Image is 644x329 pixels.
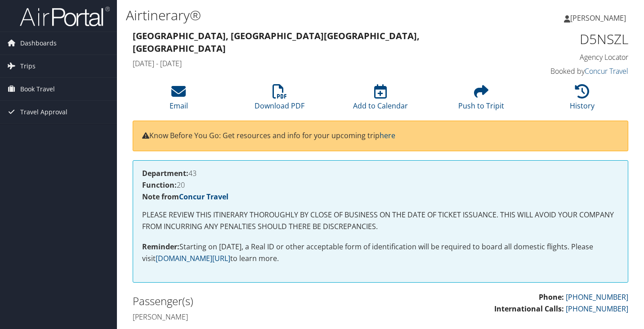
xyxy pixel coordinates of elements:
[585,66,628,76] a: Concur Travel
[20,101,67,123] span: Travel Approval
[20,78,55,100] span: Book Travel
[564,5,635,32] a: [PERSON_NAME]
[514,66,628,76] h4: Booked by
[566,292,628,302] a: [PHONE_NUMBER]
[142,170,619,177] h4: 43
[142,209,619,232] p: PLEASE REVIEW THIS ITINERARY THOROUGHLY BY CLOSE OF BUSINESS ON THE DATE OF TICKET ISSUANCE. THIS...
[255,89,304,111] a: Download PDF
[133,312,374,322] h4: [PERSON_NAME]
[156,253,230,263] a: [DOMAIN_NAME][URL]
[380,131,395,140] a: here
[179,192,228,202] a: Concur Travel
[570,13,626,23] span: [PERSON_NAME]
[458,89,504,111] a: Push to Tripit
[514,52,628,62] h4: Agency Locator
[20,55,36,77] span: Trips
[494,304,564,314] strong: International Calls:
[170,89,188,111] a: Email
[353,89,408,111] a: Add to Calendar
[20,6,110,27] img: airportal-logo.png
[142,181,619,189] h4: 20
[514,30,628,49] h1: D5NSZL
[126,6,465,25] h1: Airtinerary®
[142,180,177,190] strong: Function:
[142,242,179,252] strong: Reminder:
[566,304,628,314] a: [PHONE_NUMBER]
[570,89,595,111] a: History
[20,32,57,54] span: Dashboards
[133,30,420,54] strong: [GEOGRAPHIC_DATA], [GEOGRAPHIC_DATA] [GEOGRAPHIC_DATA], [GEOGRAPHIC_DATA]
[142,192,228,202] strong: Note from
[133,59,501,68] h4: [DATE] - [DATE]
[133,293,374,309] h2: Passenger(s)
[142,130,619,142] p: Know Before You Go: Get resources and info for your upcoming trip
[539,292,564,302] strong: Phone:
[142,241,619,264] p: Starting on [DATE], a Real ID or other acceptable form of identification will be required to boar...
[142,168,188,178] strong: Department:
